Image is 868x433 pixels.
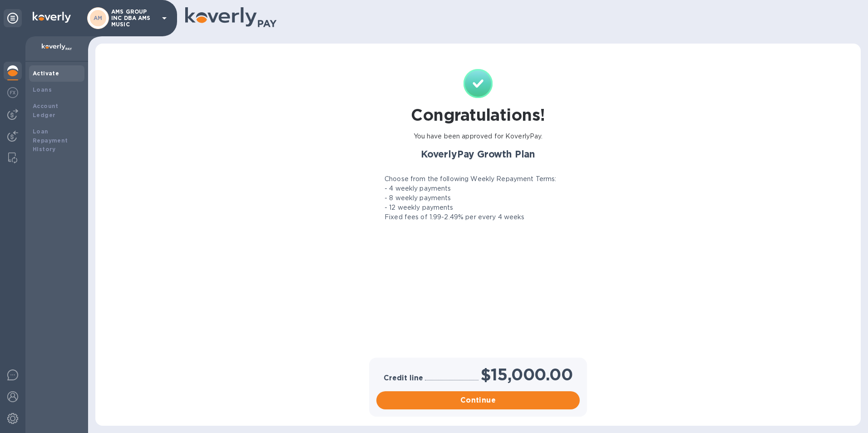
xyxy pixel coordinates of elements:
[94,15,103,21] b: AM
[411,105,545,124] h1: Congratulations!
[385,212,525,222] p: Fixed fees of 1.99-2.49% per every 4 weeks
[384,374,423,383] h3: Credit line
[371,148,585,160] h2: KoverlyPay Growth Plan
[385,193,451,203] p: - 8 weekly payments
[385,184,451,193] p: - 4 weekly payments
[480,365,572,384] h1: $15,000.00
[385,203,454,212] p: - 12 weekly payments
[33,12,71,23] img: Logo
[414,132,543,141] p: You have been approved for KoverlyPay.
[33,103,59,118] b: Account Ledger
[33,70,59,77] b: Activate
[33,86,52,93] b: Loans
[111,9,157,28] p: AMS GROUP INC DBA AMS MUSIC
[33,128,68,153] b: Loan Repayment History
[376,391,580,409] button: Continue
[4,9,22,27] div: Unpin categories
[385,174,556,184] p: Choose from the following Weekly Repayment Terms:
[7,87,18,98] img: Foreign exchange
[384,395,572,406] span: Continue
